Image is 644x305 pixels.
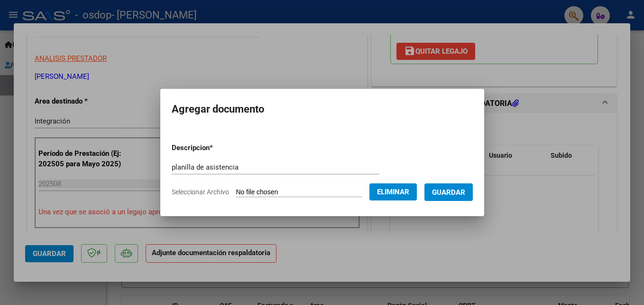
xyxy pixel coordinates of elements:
[172,143,262,153] p: Descripcion
[377,188,409,196] span: Eliminar
[369,183,417,200] button: Eliminar
[432,188,465,197] span: Guardar
[172,100,473,118] h2: Agregar documento
[424,183,473,201] button: Guardar
[172,188,229,196] span: Seleccionar Archivo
